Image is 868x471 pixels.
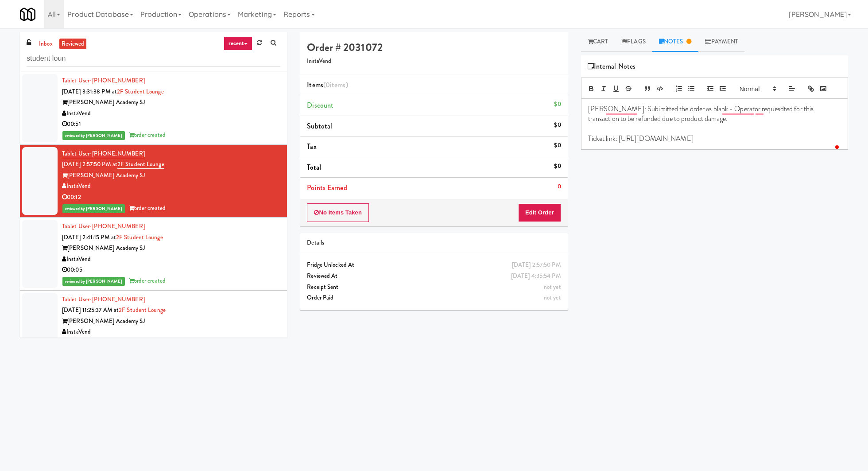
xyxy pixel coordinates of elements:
[62,87,117,96] span: [DATE] 3:31:38 PM at
[307,237,561,249] div: Details
[62,222,145,230] a: Tablet User· [PHONE_NUMBER]
[588,104,841,124] p: [PERSON_NAME]: Subimitted the order as blank - Operator requesdted for this transaction to be ref...
[307,100,333,110] span: Discount
[307,58,561,65] h5: InstaVend
[129,131,166,139] span: order created
[307,292,561,304] div: Order Paid
[37,39,55,50] a: inbox
[62,204,125,213] span: reviewed by [PERSON_NAME]
[554,161,561,172] div: $0
[20,218,287,291] li: Tablet User· [PHONE_NUMBER][DATE] 2:41:15 PM at2F Student Lounge[PERSON_NAME] Academy SJInstaVend...
[62,131,125,140] span: reviewed by [PERSON_NAME]
[62,306,119,314] span: [DATE] 11:25:37 AM at
[20,72,287,145] li: Tablet User· [PHONE_NUMBER][DATE] 3:31:38 PM at2F Student Lounge[PERSON_NAME] Academy SJInstaVend...
[62,160,117,168] span: [DATE] 2:57:50 PM at
[581,99,848,149] div: To enrich screen reader interactions, please activate Accessibility in Grammarly extension settings
[62,327,280,338] div: InstaVend
[307,42,561,53] h4: Order # 2031072
[20,7,35,22] img: Micromart
[558,181,561,192] div: 0
[307,203,369,222] button: No Items Taken
[20,291,287,364] li: Tablet User· [PHONE_NUMBER][DATE] 11:25:37 AM at2F Student Lounge[PERSON_NAME] Academy SJInstaVen...
[59,39,87,50] a: reviewed
[62,192,280,203] div: 00:12
[554,120,561,131] div: $0
[307,271,561,282] div: Reviewed At
[62,119,280,130] div: 00:51
[588,60,636,73] span: Internal Notes
[511,271,561,282] div: [DATE] 4:35:54 PM
[20,145,287,218] li: Tablet User· [PHONE_NUMBER][DATE] 2:57:50 PM at2F Student Lounge[PERSON_NAME] Academy SJInstaVend...
[27,51,280,67] input: Search vision orders
[62,295,145,304] a: Tablet User· [PHONE_NUMBER]
[554,99,561,110] div: $0
[62,316,280,327] div: [PERSON_NAME] Academy SJ
[62,233,116,241] span: [DATE] 2:41:15 PM at
[62,76,145,85] a: Tablet User· [PHONE_NUMBER]
[129,276,166,285] span: order created
[62,265,280,276] div: 00:05
[62,277,125,286] span: reviewed by [PERSON_NAME]
[307,141,316,152] span: Tax
[89,76,145,85] span: · [PHONE_NUMBER]
[554,140,561,151] div: $0
[89,222,145,230] span: · [PHONE_NUMBER]
[62,97,280,108] div: [PERSON_NAME] Academy SJ
[588,134,841,144] p: Ticket link: [URL][DOMAIN_NAME]
[116,233,163,241] a: 2F Student Lounge
[544,283,561,291] span: not yet
[518,203,561,222] button: Edit Order
[119,306,166,314] a: 2F Student Lounge
[307,260,561,271] div: Fridge Unlocked At
[581,32,615,52] a: Cart
[62,181,280,192] div: InstaVend
[652,32,698,52] a: Notes
[62,170,280,181] div: [PERSON_NAME] Academy SJ
[62,149,145,158] a: Tablet User· [PHONE_NUMBER]
[62,243,280,254] div: [PERSON_NAME] Academy SJ
[62,108,280,119] div: InstaVend
[89,149,145,158] span: · [PHONE_NUMBER]
[698,32,745,52] a: Payment
[129,204,166,212] span: order created
[62,254,280,265] div: InstaVend
[615,32,652,52] a: Flags
[89,295,145,304] span: · [PHONE_NUMBER]
[323,80,348,90] span: (0 )
[512,260,561,271] div: [DATE] 2:57:50 PM
[117,87,164,96] a: 2F Student Lounge
[307,183,347,193] span: Points Earned
[307,121,332,131] span: Subtotal
[544,293,561,302] span: not yet
[307,80,348,90] span: Items
[307,282,561,293] div: Receipt Sent
[117,160,164,169] a: 2F Student Lounge
[330,80,346,90] ng-pluralize: items
[307,162,321,172] span: Total
[224,36,253,51] a: recent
